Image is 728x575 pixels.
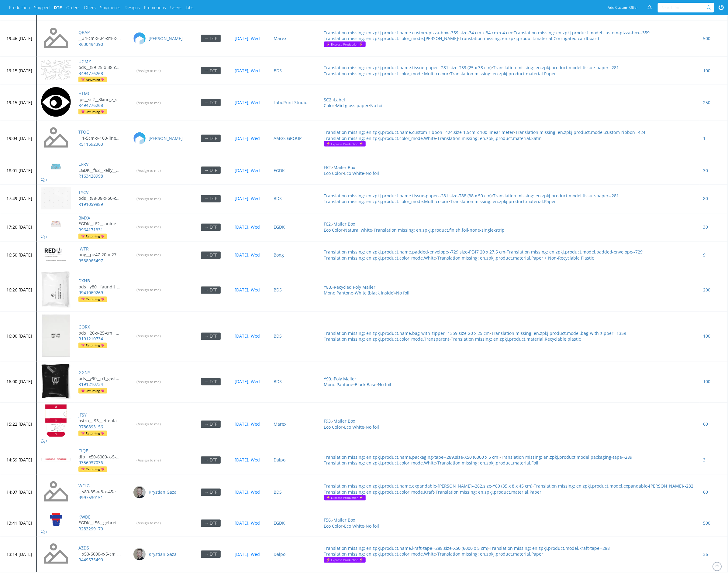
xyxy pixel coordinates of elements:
img: version_two_editor_design [41,314,71,358]
p: bds__20-x-25-cm__p1_gaststatten_gmbh__GORX [78,330,121,336]
a: GORX [78,324,90,330]
a: Translation missing: en.zpkj.product.name.custom-ribbon--424.size-1.5cm x 100 linear meter [324,129,514,135]
div: → DTP [201,224,221,231]
a: Y90. [324,376,333,382]
a: Translation missing: en.zpkj.product.model.custom-pizza-box--359 [514,30,650,36]
p: __1-5cm-x-100-linear-meter____TFQC [78,135,121,141]
a: __1-5cm-x-100-linear-meter____TFQC [78,135,126,141]
a: No foil [378,382,392,388]
p: 19:46 [DATE] [6,36,32,42]
a: Add Custom Offer [604,3,641,12]
span: 1 [46,235,47,239]
a: Translation missing: en.zpkj.product.name.expandable-[PERSON_NAME]--282.size-Y80 (35 x 8 x 45 cm) [324,483,533,489]
a: Natural white [344,227,372,233]
a: Translation missing: en.zpkj.product.color_mode.Multi colour [324,199,449,205]
a: __34-cm-x-34-cm-x-4-cm____QBAP [78,35,126,41]
span: 1 [46,530,47,534]
a: Translation missing: en.zpkj.product.material.Paper [436,489,542,495]
a: Translation missing: en.zpkj.product.material.Foil [438,460,539,466]
a: Translation missing: en.zpkj.product.name.packaging-tape--289.size-X50 (6000 x 5 cm) [324,454,500,460]
div: → DTP [201,135,221,142]
p: EGDK__f62__janine__BMXA [78,221,121,227]
a: dlp__x50-6000-x-5-cm__timo_hietikko_hietikon_korjaamo__CIQE [78,454,126,460]
a: Returning [78,234,107,240]
a: EGDK__f62__janine__BMXA [78,221,126,227]
span: 1 [46,439,47,444]
a: 36 [703,552,708,557]
input: Search for... [661,3,708,12]
a: Returning [78,431,107,437]
p: bds__t59-25-x-38-cm__3kino_z_s__UGMZ [78,64,121,70]
a: Color [324,103,335,108]
a: EGDK__f62__kelly__CFRV [78,167,126,173]
a: CIQE [78,448,88,454]
a: bds__t88-38-x-50-cm__cruso_public_relations_anna_golinczak__TYCV [78,196,126,202]
p: __x50-6000-x-5-cm____AZDS [78,551,121,557]
a: 500 [703,520,711,526]
span: Returning [80,431,105,436]
div: → DTP [201,421,221,428]
a: TYCV [78,190,88,196]
a: Translation missing: en.zpkj.product.name.kraft-tape--288.size-X50 (6000 x 5 cm) [324,546,488,551]
p: __y80-35-x-8-x-45-cm____WFLG [78,489,121,495]
a: Eco White [344,424,364,430]
div: → DTP [201,520,221,527]
div: → DTP [201,333,221,340]
a: R449575490 [78,557,103,563]
a: Translation missing: en.zpkj.product.model.tissue-paper--281 [493,193,619,199]
a: Translation missing: en.zpkj.product.color_mode.[PERSON_NAME] [324,36,458,41]
a: WFLG [78,483,90,489]
input: (Assign to me) [133,66,164,75]
a: Mailer Box [334,165,355,170]
a: [PERSON_NAME] [149,135,183,141]
a: Translation missing: en.zpkj.product.finish.foil-none-single-strip [374,227,505,233]
span: Express Production [326,141,364,147]
a: __x50-6000-x-5-cm____AZDS [78,551,126,557]
a: R494776268 [78,70,103,76]
a: [DATE], Wed [235,379,260,385]
a: Translation missing: en.zpkj.product.model.padded-envelope--729 [507,249,643,255]
a: F93. [324,418,332,424]
a: ostro__f93__etteplan_poland__JFSY [78,418,126,424]
a: → DTP [201,252,221,258]
input: (Assign to me) [133,420,164,429]
a: Translation missing: en.zpkj.product.color_mode.White [324,551,436,557]
a: Returning [78,109,107,115]
a: 250 [703,100,711,105]
a: QBAP [78,29,90,35]
a: → DTP [201,520,221,526]
a: Dalpo [274,552,285,557]
span: Returning [80,388,105,394]
a: HTMC [78,90,91,96]
td: • • • [320,156,700,185]
a: EGDK [274,224,285,230]
a: → DTP [201,196,221,202]
div: → DTP [201,551,221,558]
a: Mailer Box [334,517,355,523]
a: LaboPrint Studio [274,100,307,105]
img: version_two_editor_design [41,271,71,308]
a: bds__t59-25-x-38-cm__3kino_z_s__UGMZ [78,64,126,70]
div: → DTP [201,287,221,294]
a: Translation missing: en.zpkj.product.material.Paper [450,199,556,205]
input: (Assign to me) [133,332,164,341]
a: Eco White [344,170,364,176]
a: Translation missing: en.zpkj.product.model.bag-with-zipper--1359 [492,331,626,336]
a: No foil [396,290,410,296]
a: IWTR [78,246,89,252]
a: No foil [366,170,379,176]
p: EGDK__f56__gehret__KWDE [78,520,121,526]
a: R191210734 [78,382,103,387]
a: 60 [703,421,708,427]
a: [DATE], Wed [235,333,260,339]
a: EGDK [274,520,285,526]
div: → DTP [201,457,221,464]
a: F56. [324,517,332,523]
a: F62. [324,165,332,170]
input: (Assign to me) [133,519,164,528]
p: bng__pe47-20-x-27-5-cm__rhone_elec_distribution__IWTR [78,252,121,258]
div: → DTP [201,67,221,74]
a: No foil [366,523,379,529]
a: → DTP [201,100,221,105]
a: Mid gloss paper [336,103,369,108]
